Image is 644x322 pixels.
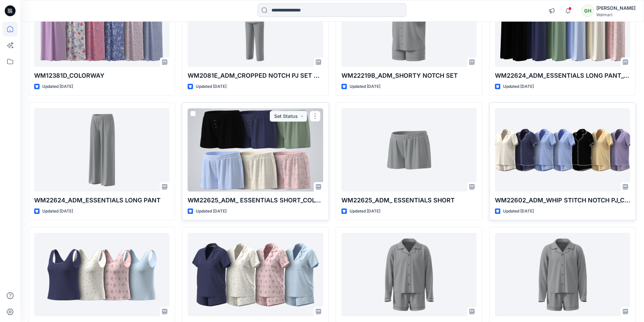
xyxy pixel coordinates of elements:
[503,83,534,90] p: Updated [DATE]
[350,208,380,215] p: Updated [DATE]
[495,196,630,205] p: WM22602_ADM_WHIP STITCH NOTCH PJ_COLORWAY
[188,233,323,316] a: WM22601_ADM_POINTELLE NOTCH SHORTIE_COLORWAY
[581,5,594,17] div: GH
[42,208,73,215] p: Updated [DATE]
[495,108,630,192] a: WM22602_ADM_WHIP STITCH NOTCH PJ_COLORWAY
[495,233,630,316] a: D33_ADM_LSLV SHORT COAT SET_OP1
[188,196,323,205] p: WM22625_ADM_ ESSENTIALS SHORT_COLORWAY
[341,71,477,80] p: WM22219B_ADM_SHORTY NOTCH SET
[350,83,380,90] p: Updated [DATE]
[341,233,477,316] a: D33_ADM_LSLV SHORT COAT SET_OP2
[34,196,169,205] p: WM22624_ADM_ESSENTIALS LONG PANT
[34,233,169,316] a: WM22622A_ADM_ POINTELLE TANK_COLORWAY
[188,108,323,192] a: WM22625_ADM_ ESSENTIALS SHORT_COLORWAY
[495,71,630,80] p: WM22624_ADM_ESSENTIALS LONG PANT_COLORWAY
[34,108,169,192] a: WM22624_ADM_ESSENTIALS LONG PANT
[341,196,477,205] p: WM22625_ADM_ ESSENTIALS SHORT
[42,83,73,90] p: Updated [DATE]
[196,83,226,90] p: Updated [DATE]
[503,208,534,215] p: Updated [DATE]
[596,4,636,12] div: [PERSON_NAME]
[188,71,323,80] p: WM2081E_ADM_CROPPED NOTCH PJ SET WITH STRAIGHT HEM TOP
[196,208,226,215] p: Updated [DATE]
[34,71,169,80] p: WM12381D_COLORWAY
[341,108,477,192] a: WM22625_ADM_ ESSENTIALS SHORT
[596,12,636,17] div: Walmart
